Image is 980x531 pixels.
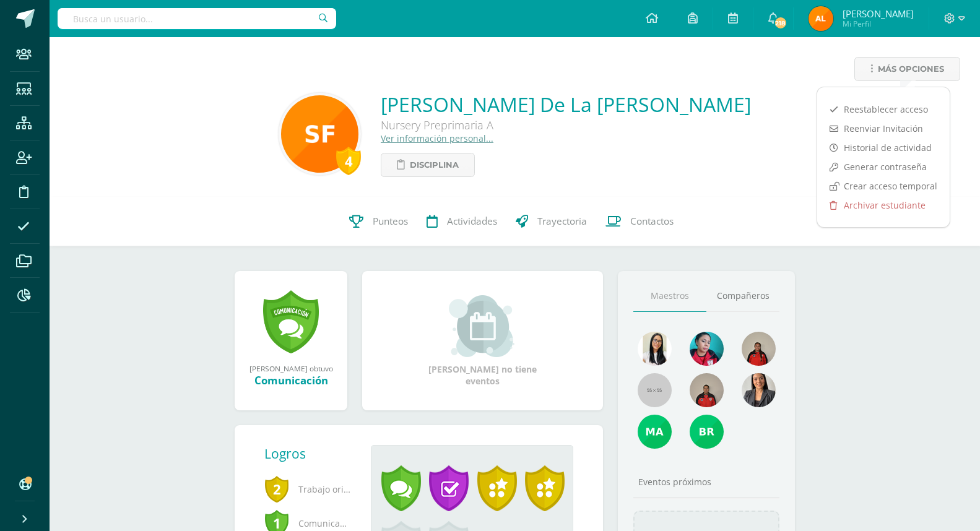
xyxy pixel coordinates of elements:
[373,215,408,228] span: Punteos
[843,19,914,29] span: Mi Perfil
[381,91,751,118] a: [PERSON_NAME] De La [PERSON_NAME]
[773,16,787,30] span: 218
[809,6,833,31] img: af9b8bc9e20a7c198341f7486dafb623.png
[817,176,950,196] a: Crear acceso temporal
[417,197,506,246] a: Actividades
[854,57,960,81] a: Más opciones
[506,197,596,246] a: Trayectoria
[690,415,724,449] img: 25cdf522f95c9b2faec00287e0f2f2ca.png
[281,95,358,173] img: 3eee79c92364ddf85debac137d12e7b8.png
[638,415,672,449] img: 3e77c9bd075683a9c94bf84936b730b6.png
[340,197,417,246] a: Punteos
[817,100,950,119] a: Reestablecer acceso
[633,280,706,312] a: Maestros
[843,7,914,20] span: [PERSON_NAME]
[817,119,950,138] a: Reenviar Invitación
[638,332,672,366] img: 866d362cde494ecbe9643e803a178058.png
[742,332,776,366] img: 4cadd866b9674bb26779ba88b494ab1f.png
[247,373,335,387] div: Comunicación
[410,153,459,176] span: Disciplina
[381,153,475,177] a: Disciplina
[817,138,950,157] a: Historial de actividad
[447,215,497,228] span: Actividades
[633,476,779,488] div: Eventos próximos
[58,8,336,29] input: Busca un usuario...
[690,373,724,407] img: 177a0cef6189344261906be38084f07c.png
[742,373,776,407] img: 3b3ed9881b00af46b1981598581b89e6.png
[638,373,672,407] img: 55x55
[878,58,944,80] span: Más opciones
[537,215,587,228] span: Trayectoria
[817,157,950,176] a: Generar contraseña
[706,280,779,312] a: Compañeros
[264,475,289,503] span: 2
[690,332,724,366] img: 1c7763f46a97a60cb2d0673d8595e6ce.png
[630,215,674,228] span: Contactos
[421,295,545,387] div: [PERSON_NAME] no tiene eventos
[381,132,493,144] a: Ver información personal...
[264,445,361,462] div: Logros
[449,295,516,357] img: event_small.png
[264,472,351,506] span: Trabajo original
[336,147,361,175] div: 4
[381,118,751,132] div: Nursery Preprimaria A
[247,363,335,373] div: [PERSON_NAME] obtuvo
[817,196,950,215] a: Archivar estudiante
[596,197,683,246] a: Contactos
